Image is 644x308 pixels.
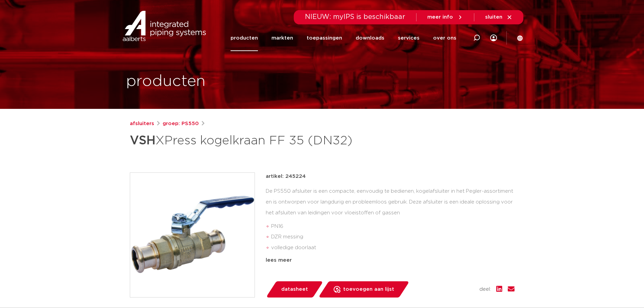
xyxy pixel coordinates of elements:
a: services [398,25,420,51]
li: PN16 [271,221,515,232]
img: Product Image for VSH XPress kogelkraan FF 35 (DN32) [130,173,255,297]
li: DZR messing [271,232,515,242]
a: toepassingen [307,25,342,51]
nav: Menu [231,25,456,51]
h1: producten [126,71,206,92]
strong: VSH [130,135,156,147]
a: downloads [356,25,384,51]
a: meer info [427,14,463,20]
span: toevoegen aan lijst [343,284,394,295]
span: NIEUW: myIPS is beschikbaar [305,14,405,20]
a: afsluiters [130,120,154,128]
h1: XPress kogelkraan FF 35 (DN32) [130,131,384,151]
span: datasheet [281,284,308,295]
li: volledige doorlaat [271,242,515,253]
a: sluiten [485,14,512,20]
span: deel: [479,285,491,293]
li: blow-out en vandalisme bestendige constructie [271,253,515,264]
a: markten [271,25,293,51]
p: artikel: 245224 [266,172,306,181]
a: groep: PS550 [163,120,199,128]
span: meer info [427,15,453,20]
a: datasheet [266,281,323,298]
div: De PS550 afsluiter is een compacte, eenvoudig te bedienen, kogelafsluiter in het Pegler-assortime... [266,186,515,254]
span: sluiten [485,15,502,20]
a: producten [231,25,258,51]
a: over ons [433,25,456,51]
div: lees meer [266,256,515,264]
